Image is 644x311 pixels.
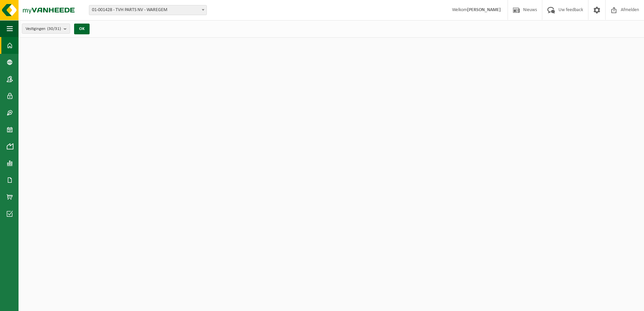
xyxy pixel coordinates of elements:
strong: [PERSON_NAME] [467,7,501,12]
span: 01-001428 - TVH PARTS NV - WAREGEM [89,5,207,15]
button: Vestigingen(30/31) [22,24,70,34]
button: OK [74,24,90,34]
span: Vestigingen [26,24,61,34]
count: (30/31) [47,27,61,31]
span: 01-001428 - TVH PARTS NV - WAREGEM [89,5,206,15]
